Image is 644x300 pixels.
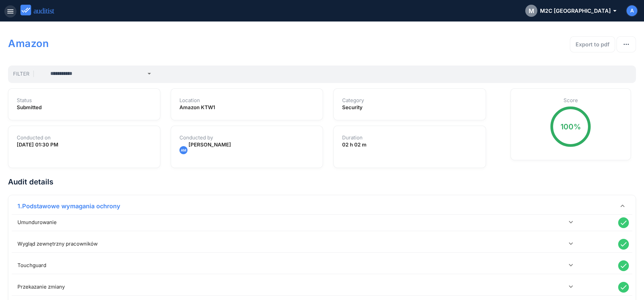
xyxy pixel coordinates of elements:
[519,97,622,104] h1: Score
[179,97,314,104] h1: Location
[342,97,477,104] h1: Category
[8,176,636,187] h2: Audit details
[17,219,567,226] div: Umundurowanie
[618,239,629,250] i: done
[630,7,634,15] span: A
[342,141,367,148] strong: 02 h 02 m
[618,282,629,293] i: done
[567,240,575,248] i: keyboard_arrow_down
[6,7,14,15] i: menu
[8,36,385,50] h1: Amazon
[618,260,629,271] i: done
[17,240,567,248] div: Wygląd zewnętrzny pracowników
[17,203,120,210] strong: 1.Podstawowe wymagania ochrony
[145,70,153,78] i: arrow_drop_down
[520,3,621,19] button: MM2C [GEOGRAPHIC_DATA]
[567,261,575,269] i: keyboard_arrow_down
[567,218,575,226] i: keyboard_arrow_down
[20,5,60,16] img: auditist_logo_new.svg
[560,121,581,132] div: 100%
[17,104,42,111] strong: Submitted
[17,134,152,141] h1: Conducted on
[619,202,627,210] i: keyboard_arrow_down
[611,7,616,15] i: arrow_drop_down_outlined
[179,104,215,111] strong: Amazon KTW1
[342,134,477,141] h1: Duration
[17,97,152,104] h1: Status
[17,283,567,291] div: Przekazanie zmiany
[342,104,363,111] strong: Security
[189,141,231,148] span: [PERSON_NAME]
[13,71,34,77] span: Filter
[529,6,534,15] span: M
[626,5,638,17] button: A
[567,283,575,291] i: keyboard_arrow_down
[570,36,615,52] button: Export to pdf
[576,40,609,48] div: Export to pdf
[17,262,567,269] div: Touchguard
[17,141,58,148] strong: [DATE] 01:30 PM
[179,134,314,141] h1: Conducted by
[618,217,629,228] i: done
[525,5,616,17] div: M2C [GEOGRAPHIC_DATA]
[181,146,186,154] span: AM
